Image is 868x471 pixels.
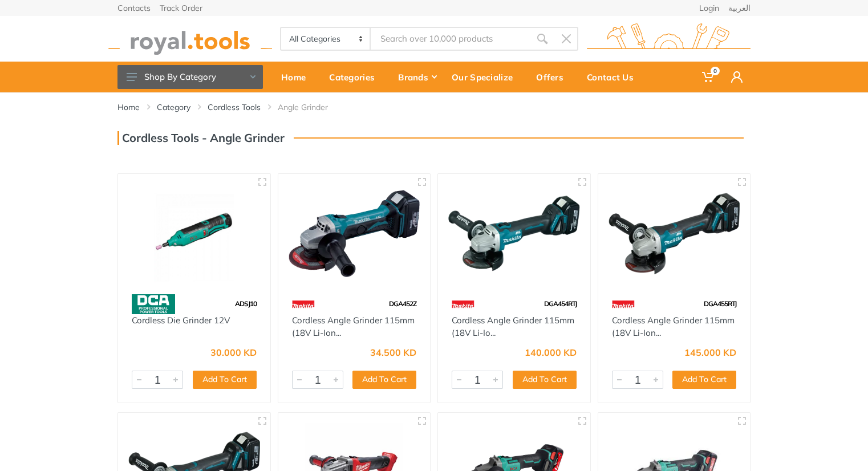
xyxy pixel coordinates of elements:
span: DGA455RTJ [704,299,736,308]
div: 30.000 KD [210,348,257,357]
a: Offers [528,62,579,92]
button: Add To Cart [513,371,577,389]
input: Site search [371,27,530,51]
a: Cordless Angle Grinder 115mm (18V Li-Io... [452,315,574,339]
img: royal.tools Logo [108,23,272,55]
div: Our Specialize [444,65,528,89]
img: Royal Tools - Cordless Die Grinder 12V [128,184,260,283]
a: Cordless Tools [208,101,261,113]
a: Home [273,62,321,92]
button: Add To Cart [672,371,736,389]
a: Contacts [117,4,151,12]
div: 34.500 KD [370,348,416,357]
a: Login [699,4,719,12]
a: Cordless Angle Grinder 115mm (18V Li-Ion... [292,315,415,339]
nav: breadcrumb [117,101,751,113]
a: Contact Us [579,62,649,92]
a: Our Specialize [444,62,528,92]
div: 145.000 KD [684,348,736,357]
span: DGA454RTJ [544,299,577,308]
div: Home [273,65,321,89]
a: Cordless Angle Grinder 115mm (18V Li-Ion... [612,315,735,339]
img: Royal Tools - Cordless Angle Grinder 115mm (18V Li-Ion) [448,184,580,283]
a: Home [117,101,140,113]
img: Royal Tools - Cordless Angle Grinder 115mm (18V Li-Ion) [289,184,420,283]
div: Categories [321,65,390,89]
a: Cordless Die Grinder 12V [132,315,230,326]
div: Offers [528,65,579,89]
img: 42.webp [612,294,635,314]
span: 0 [711,67,720,75]
button: Add To Cart [193,371,257,389]
a: Category [157,101,190,113]
select: Category [281,28,371,50]
li: Angle Grinder [278,101,345,113]
div: Brands [390,65,444,89]
div: Contact Us [579,65,649,89]
a: 0 [694,62,723,92]
img: 42.webp [292,294,315,314]
h3: Cordless Tools - Angle Grinder [117,131,285,145]
img: 58.webp [132,294,175,314]
a: العربية [728,4,751,12]
img: royal.tools Logo [587,23,751,55]
img: 42.webp [452,294,474,314]
button: Shop By Category [117,65,263,89]
div: 140.000 KD [525,348,577,357]
span: ADSJ10 [235,299,257,308]
a: Track Order [160,4,202,12]
img: Royal Tools - Cordless Angle Grinder 115mm (18V Li-Ion) [609,184,740,283]
button: Add To Cart [352,371,416,389]
span: DGA452Z [389,299,416,308]
a: Categories [321,62,390,92]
